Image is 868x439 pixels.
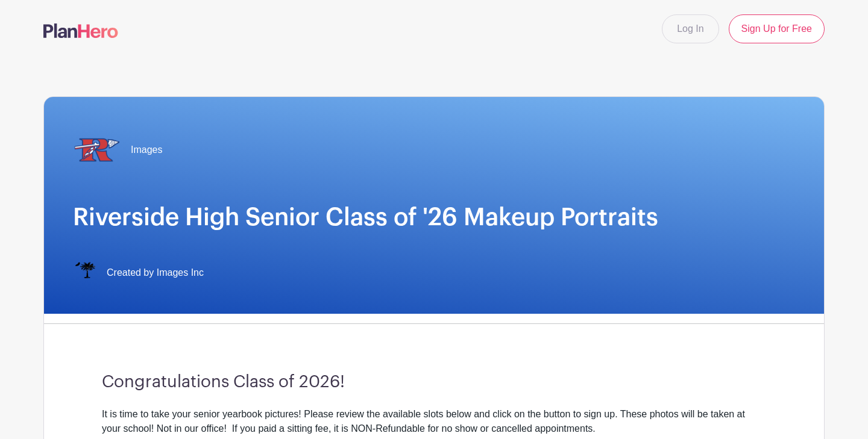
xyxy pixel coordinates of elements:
[729,14,825,43] a: Sign Up for Free
[662,14,719,43] a: Log In
[73,203,795,232] h1: Riverside High Senior Class of '26 Makeup Portraits
[102,372,766,393] h3: Congratulations Class of 2026!
[73,261,97,285] img: IMAGES%20logo%20transparenT%20PNG%20s.png
[107,266,204,280] span: Created by Images Inc
[131,143,162,157] span: Images
[43,23,118,38] img: logo-507f7623f17ff9eddc593b1ce0a138ce2505c220e1c5a4e2b4648c50719b7d32.svg
[73,126,121,174] img: riverside%20transp..png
